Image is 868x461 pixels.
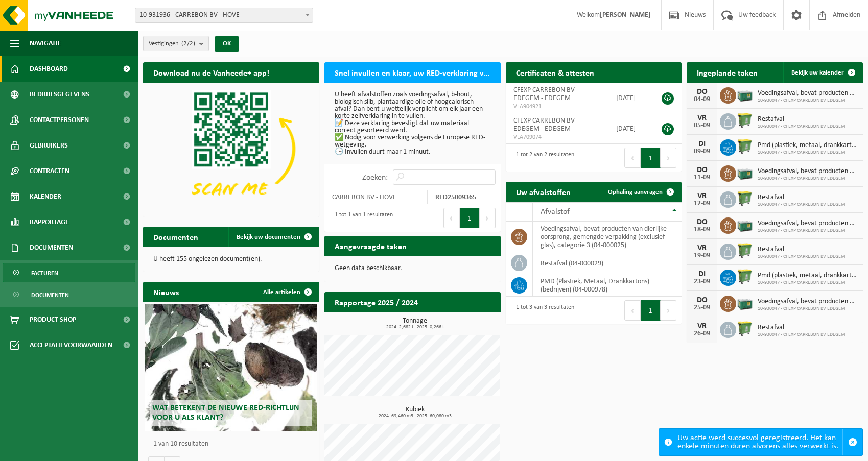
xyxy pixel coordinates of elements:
span: Pmd (plastiek, metaal, drankkartons) (bedrijven) [758,141,858,150]
img: WB-0770-HPE-GN-50 [736,112,754,129]
span: 10-931936 - CARREBON BV - HOVE [135,8,313,22]
h2: Rapportage 2025 / 2024 [324,292,428,312]
span: 2024: 69,460 m3 - 2025: 60,080 m3 [330,414,501,419]
div: VR [692,192,712,200]
span: Bedrijfsgegevens [30,82,89,107]
span: Kalender [30,184,61,209]
div: 04-09 [692,96,712,103]
div: DI [692,140,712,148]
td: [DATE] [608,83,651,113]
h3: Kubiek [330,406,501,419]
span: 10-930047 - CFEXP CARREBON BV EDEGEM [758,228,858,234]
button: OK [215,36,239,52]
div: DI [692,270,712,278]
div: 26-09 [692,330,712,337]
button: Next [661,148,676,168]
div: VR [692,244,712,252]
span: 10-931936 - CARREBON BV - HOVE [135,8,313,23]
span: Product Shop [30,307,76,332]
label: Zoeken: [362,174,388,182]
span: Navigatie [30,31,61,56]
span: 10-930047 - CFEXP CARREBON BV EDEGEM [758,254,846,260]
span: Contactpersonen [30,107,89,133]
span: Restafval [758,193,846,202]
div: 09-09 [692,148,712,155]
a: Bekijk uw documenten [228,227,318,247]
div: DO [692,166,712,174]
div: VR [692,322,712,330]
span: 10-930047 - CFEXP CARREBON BV EDEGEM [758,306,858,312]
span: Dashboard [30,56,68,82]
span: CFEXP CARREBON BV EDEGEM - EDEGEM [513,86,575,102]
div: Uw actie werd succesvol geregistreerd. Het kan enkele minuten duren alvorens alles verwerkt is. [677,429,842,455]
span: Ophaling aanvragen [608,189,663,196]
a: Bekijk uw kalender [783,62,862,83]
span: Gebruikers [30,133,68,158]
div: 25-09 [692,304,712,311]
h3: Tonnage [330,318,501,330]
button: Previous [443,208,460,228]
img: WB-0770-HPE-GN-50 [736,320,754,337]
span: VLA709074 [513,133,601,141]
a: Ophaling aanvragen [600,182,681,202]
img: PB-LB-0680-HPE-GN-01 [736,86,754,103]
div: 05-09 [692,122,712,129]
span: Restafval [758,324,846,332]
p: Geen data beschikbaar. [335,265,490,272]
h2: Documenten [143,227,208,247]
span: CFEXP CARREBON BV EDEGEM - EDEGEM [513,117,575,133]
a: Bekijk rapportage [425,312,500,332]
h2: Ingeplande taken [687,62,768,82]
button: 1 [460,208,480,228]
div: 23-09 [692,278,712,285]
span: 2024: 2,682 t - 2025: 0,266 t [330,325,501,330]
img: PB-LB-0680-HPE-GN-01 [736,164,754,181]
p: U heeft afvalstoffen zoals voedingsafval, b-hout, biologisch slib, plantaardige olie of hoogcalor... [335,91,490,156]
span: Afvalstof [541,208,570,216]
span: Voedingsafval, bevat producten van dierlijke oorsprong, gemengde verpakking (exc... [758,167,858,176]
p: 1 van 10 resultaten [153,441,314,448]
span: Restafval [758,246,846,254]
span: Facturen [31,263,58,283]
span: Voedingsafval, bevat producten van dierlijke oorsprong, gemengde verpakking (exc... [758,89,858,98]
a: Wat betekent de nieuwe RED-richtlijn voor u als klant? [145,304,317,431]
p: U heeft 155 ongelezen document(en). [153,256,309,263]
span: Rapportage [30,209,69,235]
td: PMD (Plastiek, Metaal, Drankkartons) (bedrijven) (04-000978) [533,274,682,297]
button: Next [661,300,676,321]
span: Bekijk uw kalender [791,69,844,76]
a: Facturen [3,263,135,282]
td: voedingsafval, bevat producten van dierlijke oorsprong, gemengde verpakking (exclusief glas), cat... [533,222,682,252]
span: 10-930047 - CFEXP CARREBON BV EDEGEM [758,98,858,104]
img: Download de VHEPlus App [143,83,319,215]
span: 10-930047 - CFEXP CARREBON BV EDEGEM [758,150,858,156]
a: Alle artikelen [255,282,318,302]
span: VLA904921 [513,103,601,111]
div: 1 tot 3 van 3 resultaten [511,299,574,322]
div: 1 tot 2 van 2 resultaten [511,147,574,169]
img: PB-LB-0680-HPE-GN-01 [736,216,754,233]
span: Wat betekent de nieuwe RED-richtlijn voor u als klant? [152,404,299,422]
img: WB-0770-HPE-GN-50 [736,138,754,155]
h2: Aangevraagde taken [324,236,417,256]
count: (2/2) [181,40,195,47]
strong: [PERSON_NAME] [600,11,651,19]
img: WB-0770-HPE-GN-50 [736,242,754,259]
span: Documenten [30,235,73,260]
div: DO [692,296,712,304]
button: Previous [624,148,641,168]
span: Voedingsafval, bevat producten van dierlijke oorsprong, gemengde verpakking (exc... [758,298,858,306]
button: Previous [624,300,641,321]
span: Voedingsafval, bevat producten van dierlijke oorsprong, gemengde verpakking (exc... [758,220,858,228]
div: 19-09 [692,252,712,259]
span: Pmd (plastiek, metaal, drankkartons) (bedrijven) [758,272,858,280]
div: 12-09 [692,200,712,207]
div: DO [692,88,712,96]
span: 10-930047 - CFEXP CARREBON BV EDEGEM [758,176,858,182]
button: 1 [641,300,661,321]
span: Vestigingen [149,36,195,52]
span: 10-930047 - CFEXP CARREBON BV EDEGEM [758,124,846,130]
button: Next [480,208,496,228]
img: WB-0770-HPE-GN-50 [736,268,754,285]
h2: Certificaten & attesten [506,62,604,82]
